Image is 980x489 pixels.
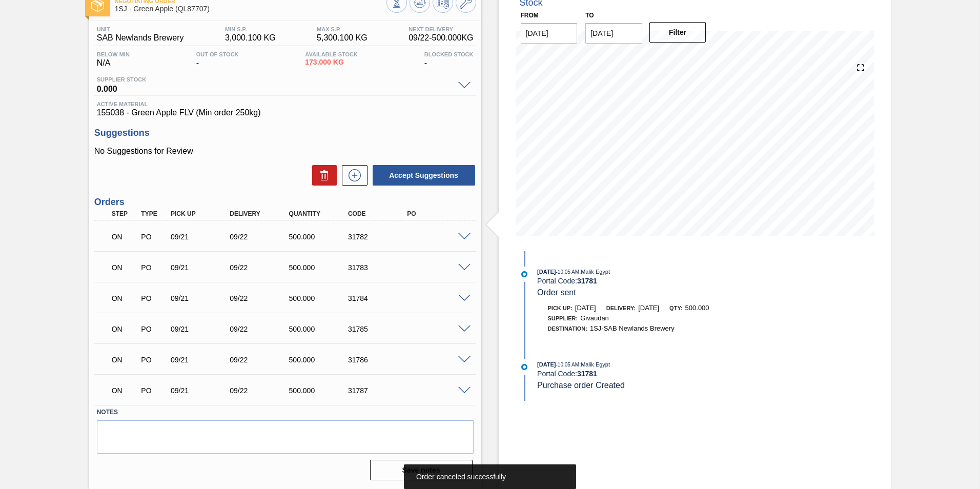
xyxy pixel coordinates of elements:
[109,210,140,217] div: Step
[168,263,234,272] div: 09/21/2025
[94,197,476,208] h3: Orders
[537,381,625,390] span: Purchase order Created
[579,361,610,368] span: : Malik Egypt
[168,386,234,395] div: 09/21/2025
[94,147,476,156] p: No Suggestions for Review
[112,263,137,272] p: ON
[345,356,412,364] div: 31786
[548,305,573,311] span: Pick up:
[537,288,576,297] span: Order sent
[287,356,353,364] div: 500.000
[537,361,556,368] span: [DATE]
[345,325,412,333] div: 31785
[373,165,475,186] button: Accept Suggestions
[97,26,184,32] span: Unit
[585,23,642,44] input: mm/dd/yyyy
[669,305,682,311] span: Qty:
[537,269,556,275] span: [DATE]
[577,370,597,378] strong: 31781
[138,356,169,364] div: Purchase order
[112,386,137,395] p: ON
[585,12,594,19] label: to
[112,233,137,241] p: ON
[112,356,137,364] p: ON
[109,349,140,371] div: Negotiating Order
[317,33,367,43] span: 5,300.100 KG
[556,269,580,275] span: - 10:05 AM
[109,379,140,402] div: Negotiating Order
[548,315,578,321] span: Supplier:
[409,26,473,32] span: Next Delivery
[138,294,169,302] div: Purchase order
[577,277,597,285] strong: 31781
[422,51,476,68] div: -
[521,23,578,44] input: mm/dd/yyyy
[227,210,293,217] div: Delivery
[97,76,453,83] span: Supplier Stock
[416,473,506,481] span: Order canceled successfully
[345,233,412,241] div: 31782
[305,51,358,57] span: Available Stock
[307,165,337,186] div: Delete Suggestions
[97,33,184,43] span: SAB Newlands Brewery
[345,294,412,302] div: 31784
[521,12,539,19] label: From
[138,263,169,272] div: Purchase order
[112,294,137,302] p: ON
[287,233,353,241] div: 500.000
[227,294,293,302] div: 09/22/2025
[138,210,169,217] div: Type
[317,26,367,32] span: MAX S.P.
[115,5,386,13] span: 1SJ - Green Apple (QL87707)
[94,128,476,138] h3: Suggestions
[196,51,239,57] span: Out Of Stock
[168,325,234,333] div: 09/21/2025
[638,304,659,312] span: [DATE]
[537,277,781,285] div: Portal Code:
[227,325,293,333] div: 09/22/2025
[138,325,169,333] div: Purchase order
[305,58,358,66] span: 173.000 KG
[287,263,353,272] div: 500.000
[287,325,353,333] div: 500.000
[168,210,234,217] div: Pick up
[225,26,276,32] span: MIN S.P.
[97,83,453,93] span: 0.000
[521,364,527,370] img: atual
[287,294,353,302] div: 500.000
[138,386,169,395] div: Purchase order
[580,314,609,322] span: Givaudan
[287,386,353,395] div: 500.000
[97,101,474,107] span: Active Material
[537,370,781,378] div: Portal Code:
[227,263,293,272] div: 09/22/2025
[225,33,276,43] span: 3,000.100 KG
[168,233,234,241] div: 09/21/2025
[590,324,675,332] span: 1SJ-SAB Newlands Brewery
[97,51,130,57] span: Below Min
[194,51,241,68] div: -
[138,233,169,241] div: Purchase order
[424,51,474,57] span: Blocked Stock
[97,108,474,117] span: 155038 - Green Apple FLV (Min order 250kg)
[227,386,293,395] div: 09/22/2025
[345,263,412,272] div: 31783
[345,210,412,217] div: Code
[109,287,140,310] div: Negotiating Order
[109,226,140,248] div: Negotiating Order
[337,165,367,186] div: New suggestion
[109,318,140,340] div: Negotiating Order
[97,405,474,420] label: Notes
[287,210,353,217] div: Quantity
[649,22,706,43] button: Filter
[370,460,473,480] button: Save notes
[227,356,293,364] div: 09/22/2025
[168,356,234,364] div: 09/21/2025
[548,325,587,332] span: Destination:
[409,33,473,43] span: 09/22 - 500.000 KG
[521,271,527,277] img: atual
[404,210,471,217] div: PO
[556,362,580,368] span: - 10:05 AM
[112,325,137,333] p: ON
[94,51,132,68] div: N/A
